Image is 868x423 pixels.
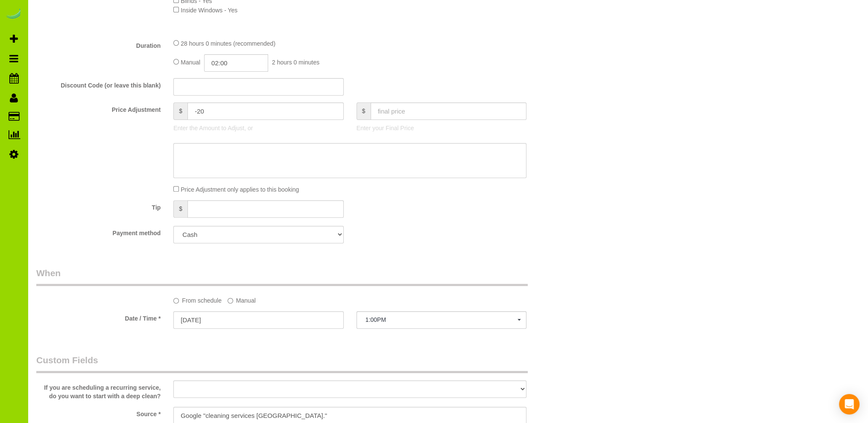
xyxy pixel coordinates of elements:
[365,316,517,323] span: 1:00PM
[5,9,22,20] img: Automaid Logo
[839,394,859,414] div: Open Intercom Messenger
[30,380,167,400] label: If you are scheduling a recurring service, do you want to start with a deep clean?
[173,311,343,329] input: MM/DD/YYYY
[173,102,187,120] span: $
[357,311,526,329] button: 1:00PM
[181,59,200,66] span: Manual
[173,298,179,303] input: From schedule
[272,59,319,66] span: 2 hours 0 minutes
[30,407,167,418] label: Source *
[181,186,299,193] span: Price Adjustment only applies to this booking
[181,7,237,14] span: Inside Windows - Yes
[173,200,187,218] span: $
[30,78,167,90] label: Discount Code (or leave this blank)
[357,124,526,132] p: Enter your Final Price
[30,226,167,237] label: Payment method
[30,200,167,212] label: Tip
[371,102,527,120] input: final price
[30,311,167,323] label: Date / Time *
[357,102,371,120] span: $
[228,293,256,305] label: Manual
[181,40,275,47] span: 28 hours 0 minutes (recommended)
[36,354,528,373] legend: Custom Fields
[30,102,167,114] label: Price Adjustment
[173,293,222,305] label: From schedule
[228,298,233,303] input: Manual
[36,267,528,286] legend: When
[30,38,167,50] label: Duration
[173,124,343,132] p: Enter the Amount to Adjust, or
